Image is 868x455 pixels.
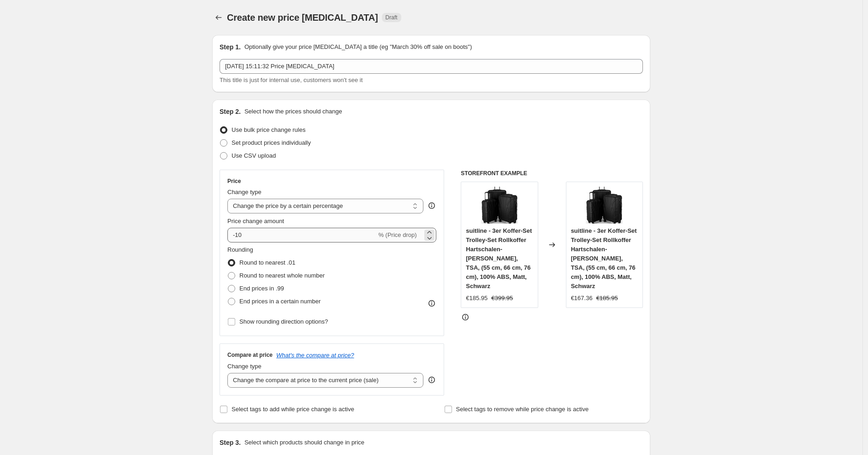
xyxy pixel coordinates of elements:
button: What's the compare at price? [276,352,354,359]
span: End prices in a certain number [239,298,321,305]
span: Select tags to remove while price change is active [456,406,589,413]
input: -15 [227,228,376,242]
span: Price change amount [227,218,284,225]
img: 71Ghf0uYCJL_80x.jpg [586,187,623,224]
span: suitline - 3er Koffer-Set Trolley-Set Rollkoffer Hartschalen-[PERSON_NAME], TSA, (55 cm, 66 cm, 7... [571,227,637,290]
p: Select how the prices should change [244,107,342,116]
span: Draft [386,14,398,21]
h3: Compare at price [227,351,273,359]
h2: Step 1. [220,42,241,52]
span: Rounding [227,246,253,253]
span: Use CSV upload [232,152,276,159]
span: Round to nearest .01 [239,259,295,266]
span: Set product prices individually [232,139,311,146]
img: 71Ghf0uYCJL_80x.jpg [481,187,518,224]
strike: €185.95 [596,294,618,303]
p: Select which products should change in price [244,438,364,447]
div: €167.36 [571,294,593,303]
h3: Price [227,177,241,185]
h2: Step 3. [220,438,241,447]
span: suitline - 3er Koffer-Set Trolley-Set Rollkoffer Hartschalen-[PERSON_NAME], TSA, (55 cm, 66 cm, 7... [466,227,532,290]
span: Select tags to add while price change is active [232,406,354,413]
span: Round to nearest whole number [239,272,325,279]
span: Show rounding direction options? [239,318,328,325]
button: Price change jobs [212,11,225,24]
div: help [427,375,436,384]
strike: €399.95 [491,294,513,303]
div: €185.95 [466,294,488,303]
span: Change type [227,189,262,195]
span: Create new price [MEDICAL_DATA] [227,12,378,23]
h6: STOREFRONT EXAMPLE [461,170,643,177]
span: % (Price drop) [378,231,416,238]
p: Optionally give your price [MEDICAL_DATA] a title (eg "March 30% off sale on boots") [244,42,472,52]
h2: Step 2. [220,107,241,116]
span: Use bulk price change rules [232,126,305,133]
span: End prices in .99 [239,285,284,292]
span: This title is just for internal use, customers won't see it [220,77,363,83]
input: 30% off holiday sale [220,59,643,74]
div: help [427,201,436,210]
span: Change type [227,363,262,370]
